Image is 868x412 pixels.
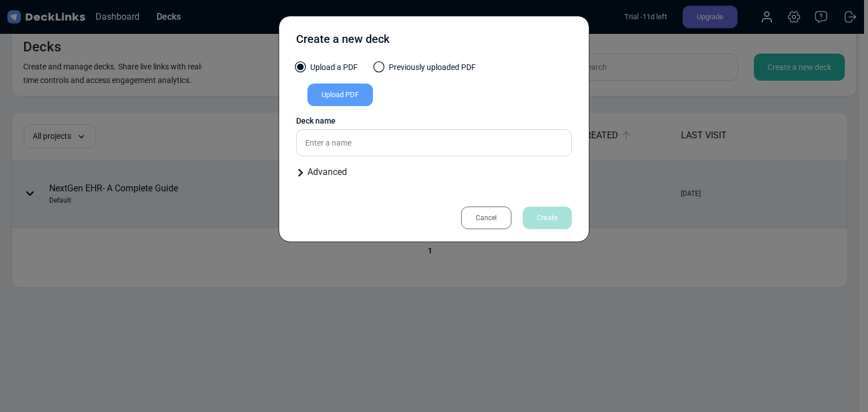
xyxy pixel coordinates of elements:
div: Create a new deck [296,30,389,53]
div: Advanced [296,165,572,179]
div: Upload PDF [307,84,373,106]
div: Deck name [296,115,572,127]
div: Cancel [461,207,511,229]
input: Enter a name [296,129,572,156]
label: Previously uploaded PDF [375,62,476,79]
label: Upload a PDF [296,62,358,79]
